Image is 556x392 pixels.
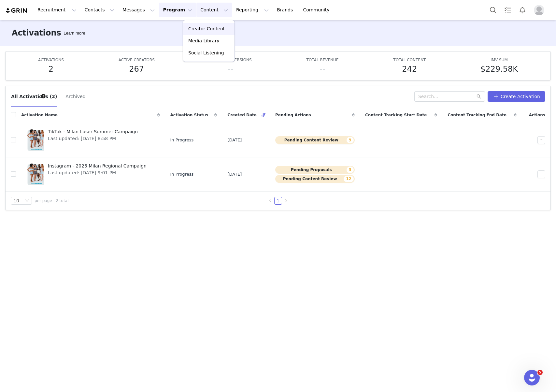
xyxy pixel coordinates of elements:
div: Tooltip anchor [40,93,46,99]
p: Creator Content [188,25,225,32]
button: Recruitment [34,3,80,17]
span: Activation Status [170,112,208,118]
span: TOTAL CONVERSIONS [209,58,252,62]
h5: 242 [402,63,417,75]
span: Content Tracking Start Date [365,112,427,118]
div: Actions [522,108,550,122]
span: Pending Actions [275,112,311,118]
span: ACTIVE CREATORS [119,58,155,62]
span: TOTAL CONTENT [393,58,426,62]
span: Content Tracking End Date [448,112,506,118]
a: TikTok - Milan Laser Summer CampaignLast updated: [DATE] 8:58 PM [21,127,160,153]
button: Pending Content Review12 [275,175,355,183]
img: grin logo [5,7,28,14]
span: 5 [537,370,543,375]
h5: -- [320,63,325,75]
span: per page | 2 total [35,198,68,204]
li: 1 [274,197,282,205]
input: Search... [414,91,485,102]
button: Messages [119,3,159,17]
h5: 267 [129,63,144,75]
h3: Activations [12,27,61,39]
a: Community [299,3,336,17]
span: In Progress [170,137,194,143]
div: Tooltip anchor [62,30,86,36]
i: icon: right [284,199,288,203]
span: TikTok - Milan Laser Summer Campaign [48,128,138,135]
i: icon: left [268,199,272,203]
li: Previous Page [266,197,274,205]
button: Archived [65,91,86,102]
span: Instagram - 2025 Milan Regional Campaign [48,163,147,169]
button: Contacts [81,3,118,17]
div: 10 [13,197,19,204]
i: icon: down [25,199,29,203]
span: Last updated: [DATE] 9:01 PM [48,169,147,176]
i: icon: search [477,94,481,99]
button: Pending Content Review9 [275,136,355,144]
h5: $229.58K [480,63,518,75]
span: TOTAL REVENUE [307,58,339,62]
button: Program [159,3,196,17]
button: Pending Proposals3 [275,166,355,174]
li: Next Page [282,197,290,205]
button: All Activations (2) [11,91,57,102]
button: Reporting [232,3,273,17]
span: Created Date [227,112,257,118]
span: ACTIVATIONS [38,58,64,62]
img: placeholder-profile.jpg [534,5,544,15]
button: Search [486,3,500,17]
a: 1 [275,197,282,204]
span: [DATE] [227,137,242,143]
p: Social Listening [188,50,224,56]
span: Last updated: [DATE] 8:58 PM [48,135,138,142]
h5: -- [228,63,233,75]
a: Brands [273,3,299,17]
button: Create Activation [488,91,545,102]
span: Activation Name [21,112,58,118]
h5: 2 [49,63,53,75]
span: IMV SUM [491,58,508,62]
button: Notifications [515,3,530,17]
button: Profile [530,5,551,15]
button: Content [196,3,232,17]
span: In Progress [170,171,194,178]
a: Tasks [501,3,515,17]
p: Media Library [188,37,219,44]
span: [DATE] [227,171,242,178]
iframe: Intercom live chat [524,370,540,385]
a: Instagram - 2025 Milan Regional CampaignLast updated: [DATE] 9:01 PM [21,161,160,187]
